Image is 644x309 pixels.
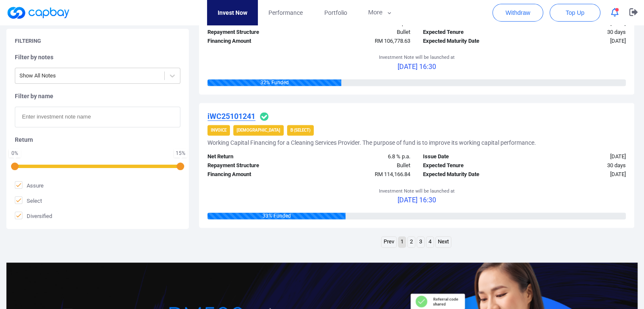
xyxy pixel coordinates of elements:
[15,196,42,205] span: Select
[525,37,632,46] div: [DATE]
[417,28,524,37] div: Expected Tenure
[207,139,536,146] h5: Working Capital Financing for a Cleaning Services Provider. The purpose of fund is to improve its...
[201,37,309,46] div: Financing Amount
[15,136,180,143] h5: Return
[566,8,584,17] span: Top Up
[268,8,303,17] span: Performance
[324,8,347,17] span: Portfolio
[309,152,417,161] div: 6.8 % p.a.
[417,37,524,46] div: Expected Maturity Date
[550,4,600,22] button: Top Up
[290,128,310,132] strong: B (Select)
[207,212,345,219] div: 33 % Funded
[15,212,52,220] span: Diversified
[398,237,406,247] a: Page 1 is your current page
[309,161,417,170] div: Bullet
[379,61,455,72] p: [DATE] 16:30
[417,152,524,161] div: Issue Date
[207,79,341,86] div: 32 % Funded
[375,171,410,177] span: RM 114,166.84
[207,112,255,121] u: iWC25101241
[379,195,455,206] p: [DATE] 16:30
[525,28,632,37] div: 30 days
[201,152,309,161] div: Net Return
[15,53,180,61] h5: Filter by notes
[379,54,455,61] p: Investment Note will be launched at
[525,152,632,161] div: [DATE]
[176,151,185,156] div: 15 %
[417,161,524,170] div: Expected Tenure
[417,237,424,247] a: Page 3
[417,170,524,179] div: Expected Maturity Date
[381,237,396,247] a: Previous page
[201,28,309,37] div: Repayment Structure
[525,170,632,179] div: [DATE]
[375,38,410,44] span: RM 106,778.63
[525,161,632,170] div: 30 days
[408,237,415,247] a: Page 2
[11,151,19,156] div: 0 %
[237,128,280,132] strong: [DEMOGRAPHIC_DATA]
[211,128,227,132] strong: Invoice
[426,237,434,247] a: Page 4
[15,92,180,100] h5: Filter by name
[15,37,41,45] h5: Filtering
[436,237,451,247] a: Next page
[309,28,417,37] div: Bullet
[379,188,455,195] p: Investment Note will be launched at
[201,170,309,179] div: Financing Amount
[201,161,309,170] div: Repayment Structure
[15,107,180,127] input: Enter investment note name
[15,181,44,190] span: Assure
[492,4,543,22] button: Withdraw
